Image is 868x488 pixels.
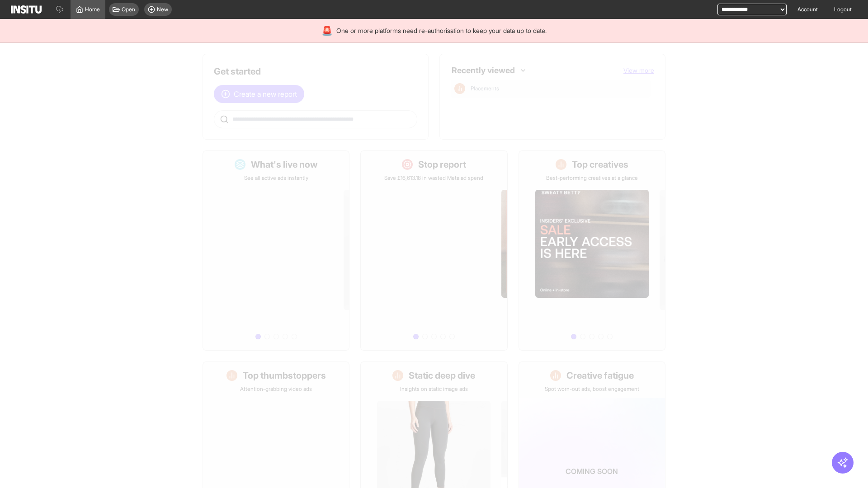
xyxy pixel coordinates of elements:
span: New [157,6,168,13]
img: Logo [11,5,42,14]
span: Home [85,6,100,13]
span: One or more platforms need re-authorisation to keep your data up to date. [336,26,547,35]
span: Open [122,6,135,13]
div: 🚨 [321,24,333,37]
